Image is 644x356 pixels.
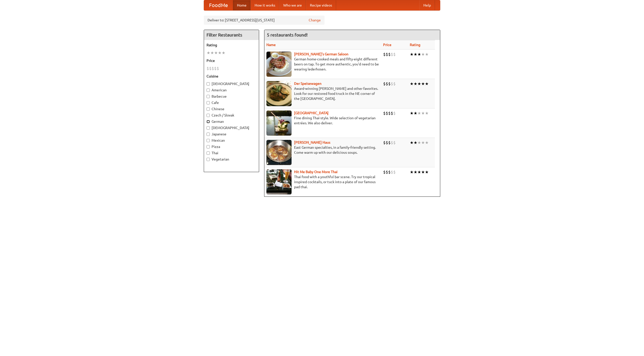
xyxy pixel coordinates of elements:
input: Japanese [207,133,210,136]
label: Vegetarian [207,157,256,162]
input: [DEMOGRAPHIC_DATA] [207,126,210,130]
li: ★ [414,140,417,145]
li: ★ [414,110,417,116]
h5: Cuisine [207,74,256,79]
li: $ [393,169,396,175]
a: [PERSON_NAME]'s German Saloon [294,52,348,56]
li: $ [209,66,212,71]
li: $ [391,110,393,116]
li: $ [207,66,209,71]
li: $ [386,110,388,116]
li: $ [214,66,217,71]
li: ★ [421,110,425,116]
a: [PERSON_NAME] Haus [294,140,330,144]
li: ★ [421,52,425,57]
li: $ [386,169,388,175]
input: Cafe [207,101,210,104]
ng-pluralize: 5 restaurants found! [267,32,308,37]
a: Rating [410,43,420,47]
li: ★ [410,52,414,57]
li: ★ [417,81,421,87]
li: $ [386,140,388,145]
li: ★ [421,81,425,87]
li: $ [217,66,219,71]
li: $ [388,81,391,87]
li: ★ [425,52,429,57]
label: [DEMOGRAPHIC_DATA] [207,81,256,86]
li: ★ [410,169,414,175]
a: Home [233,0,251,10]
a: FoodMe [204,0,233,10]
li: ★ [218,50,222,56]
li: ★ [425,140,429,145]
li: $ [386,81,388,87]
label: Pizza [207,144,256,149]
li: $ [212,66,214,71]
div: Deliver to: [STREET_ADDRESS][US_STATE] [204,16,325,25]
li: ★ [414,169,417,175]
li: ★ [421,140,425,145]
li: ★ [425,81,429,87]
li: $ [383,140,386,145]
input: Thai [207,151,210,155]
a: Recipe videos [306,0,336,10]
a: Help [419,0,435,10]
h4: Filter Restaurants [204,30,259,40]
li: $ [388,110,391,116]
li: $ [393,81,396,87]
h5: Price [207,58,256,63]
li: $ [393,52,396,57]
li: ★ [410,81,414,87]
label: [DEMOGRAPHIC_DATA] [207,125,256,130]
li: $ [383,81,386,87]
input: Barbecue [207,95,210,98]
a: Who we are [279,0,306,10]
p: East German specialties, in a family-friendly setting. Come warm up with our delicious soups. [266,145,379,155]
input: Pizza [207,145,210,148]
li: ★ [414,81,417,87]
p: Award-winning [PERSON_NAME] and other favorites. Look for our restored food truck in the NE corne... [266,86,379,101]
label: American [207,88,256,93]
input: Czech / Slovak [207,114,210,117]
p: Fine dining Thai-style. Wide selection of vegetarian entrées. We also deliver. [266,115,379,126]
input: Vegetarian [207,158,210,161]
li: $ [388,169,391,175]
li: ★ [214,50,218,56]
li: ★ [210,50,214,56]
input: American [207,89,210,92]
label: German [207,119,256,124]
label: Japanese [207,132,256,137]
input: Mexican [207,139,210,142]
li: ★ [421,169,425,175]
img: babythai.jpg [266,169,292,194]
img: satay.jpg [266,110,292,136]
li: ★ [410,110,414,116]
li: $ [391,81,393,87]
label: Czech / Slovak [207,113,256,118]
img: speisewagen.jpg [266,81,292,106]
li: $ [391,169,393,175]
li: $ [391,52,393,57]
a: How it works [251,0,279,10]
label: Thai [207,150,256,155]
li: $ [383,169,386,175]
a: Der Speisewagen [294,82,321,86]
input: Chinese [207,107,210,111]
label: Chinese [207,106,256,111]
li: $ [393,140,396,145]
li: $ [388,140,391,145]
li: ★ [417,110,421,116]
a: [GEOGRAPHIC_DATA] [294,111,329,115]
li: $ [388,52,391,57]
li: $ [386,52,388,57]
li: ★ [425,169,429,175]
label: Barbecue [207,94,256,99]
li: ★ [410,140,414,145]
label: Mexican [207,138,256,143]
p: German home-cooked meals and fifty-eight different beers on tap. To get more authentic, you'd nee... [266,57,379,72]
a: Hit Me Baby One More Thai [294,170,338,174]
